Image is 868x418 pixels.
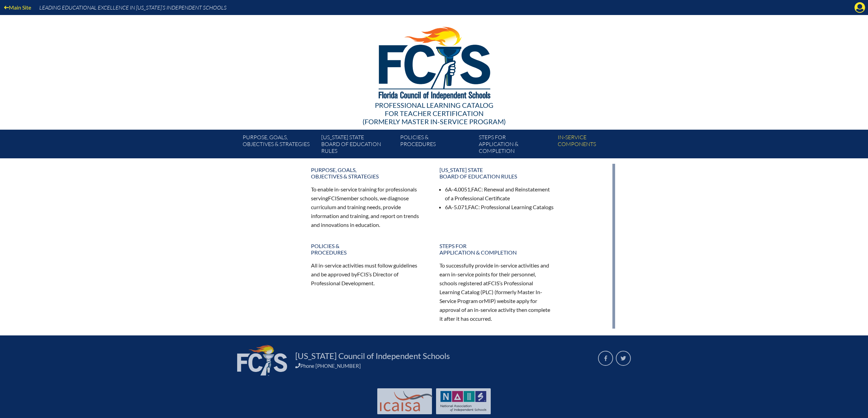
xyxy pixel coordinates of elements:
[357,271,368,277] span: FCIS
[476,132,555,158] a: Steps forapplication & completion
[380,391,433,412] img: Int'l Council Advancing Independent School Accreditation logo
[484,298,494,304] span: MIP
[307,240,430,258] a: Policies &Procedures
[435,164,558,182] a: [US_STATE] StateBoard of Education rules
[237,101,631,126] div: Professional Learning Catalog (formerly Master In-service Program)
[295,363,590,369] div: Phone [PHONE_NUMBER]
[240,132,318,158] a: Purpose, goals,objectives & strategies
[237,345,287,376] img: FCIS_logo_white
[318,132,397,158] a: [US_STATE] StateBoard of Education rules
[385,109,484,117] span: for Teacher Certification
[307,164,430,182] a: Purpose, goals,objectives & strategies
[293,350,452,361] a: [US_STATE] Council of Independent Schools
[328,195,339,201] span: FCIS
[440,391,486,412] img: NAIS Logo
[439,261,554,323] p: To successfully provide in-service activities and earn in-service points for their personnel, sch...
[555,132,634,158] a: In-servicecomponents
[854,2,865,13] svg: Manage account
[1,3,34,12] a: Main Site
[468,204,478,210] span: FAC
[311,185,426,229] p: To enable in-service training for professionals serving member schools, we diagnose curriculum an...
[311,261,426,288] p: All in-service activities must follow guidelines and be approved by ’s Director of Professional D...
[488,280,499,286] span: FCIS
[482,289,492,295] span: PLC
[435,240,558,258] a: Steps forapplication & completion
[445,203,554,212] li: 6A-5.071, : Professional Learning Catalogs
[471,186,482,192] span: FAC
[445,185,554,203] li: 6A-4.0051, : Renewal and Reinstatement of a Professional Certificate
[364,15,505,108] img: FCISlogo221.eps
[397,132,476,158] a: Policies &Procedures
